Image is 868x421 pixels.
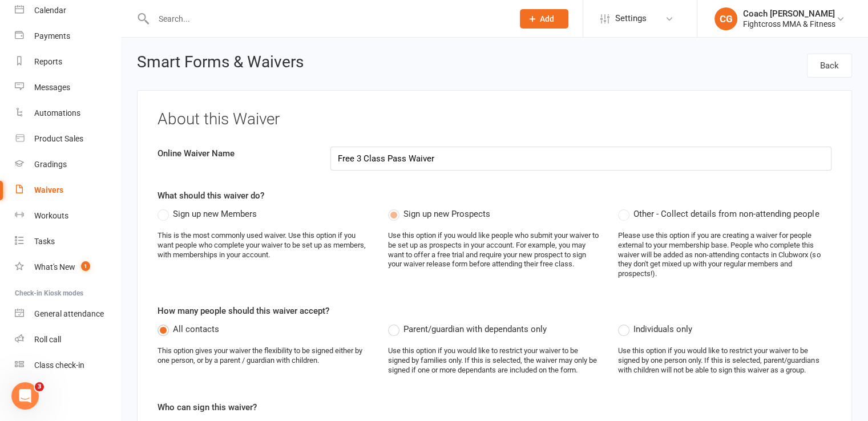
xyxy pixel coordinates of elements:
[34,83,70,92] div: Messages
[81,261,90,271] span: 1
[158,346,371,366] div: This option gives your waiver the flexibility to be signed either by one person, or by a parent /...
[34,211,68,220] div: Workouts
[618,346,831,375] div: Use this option if you would like to restrict your waiver to be signed by one person only. If thi...
[149,147,322,160] label: Online Waiver Name
[34,57,62,66] div: Reports
[714,7,737,30] div: CG
[615,6,647,31] span: Settings
[137,54,304,74] h2: Smart Forms & Waivers
[173,207,257,219] span: Sign up new Members
[15,49,120,75] a: Reports
[618,231,831,279] div: Please use this option if you are creating a waiver for people external to your membership base. ...
[743,9,835,19] div: Coach [PERSON_NAME]
[34,134,83,143] div: Product Sales
[15,126,120,152] a: Product Sales
[633,322,692,334] span: Individuals only
[540,14,554,23] span: Add
[158,189,264,203] label: What should this waiver do?
[15,203,120,229] a: Workouts
[34,108,80,118] div: Automations
[34,361,84,370] div: Class check-in
[15,353,120,378] a: Class kiosk mode
[388,346,601,375] div: Use this option if you would like to restrict your waiver to be signed by families only. If this ...
[158,304,329,318] label: How many people should this waiver accept?
[173,322,219,334] span: All contacts
[15,23,120,49] a: Payments
[34,335,61,344] div: Roll call
[743,19,835,29] div: Fightcross MMA & Fitness
[34,185,63,195] div: Waivers
[34,31,70,41] div: Payments
[15,229,120,254] a: Tasks
[150,11,505,27] input: Search...
[388,231,601,270] div: Use this option if you would like people who submit your waiver to be set up as prospects in your...
[34,237,55,246] div: Tasks
[403,207,490,219] span: Sign up new Prospects
[34,6,66,15] div: Calendar
[11,382,39,410] iframe: Intercom live chat
[807,54,852,78] a: Back
[15,301,120,327] a: General attendance kiosk mode
[158,400,257,414] label: Who can sign this waiver?
[158,111,831,128] h3: About this Waiver
[15,75,120,100] a: Messages
[15,177,120,203] a: Waivers
[403,322,547,334] span: Parent/guardian with dependants only
[34,160,67,169] div: Gradings
[633,207,819,219] span: Other - Collect details from non-attending people
[520,9,568,29] button: Add
[34,262,75,272] div: What's New
[35,382,44,391] span: 3
[15,152,120,177] a: Gradings
[15,327,120,353] a: Roll call
[15,254,120,280] a: What's New1
[34,309,104,318] div: General attendance
[158,231,371,260] div: This is the most commonly used waiver. Use this option if you want people who complete your waive...
[15,100,120,126] a: Automations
